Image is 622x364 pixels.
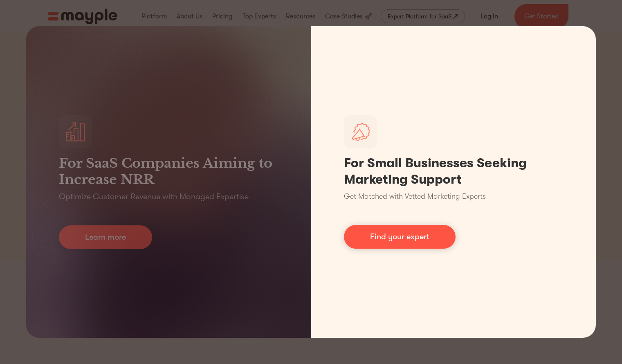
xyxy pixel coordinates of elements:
[59,191,249,202] p: Optimize Customer Revenue with Managed Expertise
[59,225,152,249] a: Learn more
[59,155,278,188] h3: For SaaS Companies Aiming to Increase NRR
[344,191,486,202] p: Get Matched with Vetted Marketing Experts
[344,155,564,188] h1: For Small Businesses Seeking Marketing Support
[344,225,456,249] a: Find your expert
